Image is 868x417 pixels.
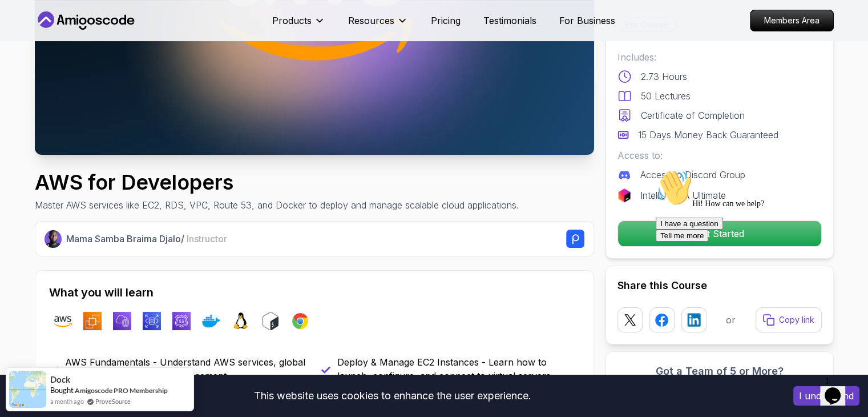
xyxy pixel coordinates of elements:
[272,14,312,27] p: Products
[5,5,210,77] div: 👋Hi! How can we help?I have a questionTell me more
[750,10,834,31] a: Members Area
[5,65,57,77] button: Tell me more
[35,198,519,212] p: Master AWS services like EC2, RDS, VPC, Route 53, and Docker to deploy and manage scalable cloud ...
[617,220,822,247] button: Get Started
[431,14,461,27] a: Pricing
[143,312,161,330] img: rds logo
[9,371,46,408] img: provesource social proof notification image
[261,312,280,330] img: bash logo
[617,278,822,294] h2: Share this Course
[5,53,72,65] button: I have a question
[35,171,519,194] h1: AWS for Developers
[651,165,857,366] iframe: chat widget
[83,312,102,330] img: ec2 logo
[187,233,227,244] span: Instructor
[641,109,745,122] p: Certificate of Completion
[640,189,726,202] p: IntelliJ IDEA Ultimate
[113,312,131,330] img: vpc logo
[50,375,70,384] span: Dock
[483,14,536,27] a: Testimonials
[75,386,168,395] a: Amigoscode PRO Membership
[617,149,822,162] p: Access to:
[559,14,615,27] a: For Business
[95,396,131,406] a: ProveSource
[793,386,859,406] button: Accept cookies
[50,396,84,406] span: a month ago
[617,363,822,379] h3: Got a Team of 5 or More?
[272,14,325,37] button: Products
[172,312,191,330] img: route53 logo
[641,89,691,103] p: 50 Lectures
[617,189,631,202] img: jetbrains logo
[750,10,833,31] p: Members Area
[617,50,822,64] p: Includes:
[348,14,408,37] button: Resources
[291,312,309,330] img: chrome logo
[348,14,394,27] p: Resources
[5,5,41,41] img: :wave:
[640,168,745,182] p: Access to Discord Group
[618,221,821,246] p: Get Started
[638,128,778,142] p: 15 Days Money Back Guaranteed
[49,284,580,300] h2: What you will learn
[45,230,62,248] img: Nelson Djalo
[5,34,113,43] span: Hi! How can we help?
[65,355,308,383] p: AWS Fundamentals - Understand AWS services, global infrastructure, and cost management.
[66,232,227,246] p: Mama Samba Braima Djalo /
[641,70,687,83] p: 2.73 Hours
[50,386,74,395] span: Bought
[9,383,776,408] div: This website uses cookies to enhance the user experience.
[202,312,220,330] img: docker logo
[54,312,72,330] img: aws logo
[232,312,250,330] img: linux logo
[337,355,580,383] p: Deploy & Manage EC2 Instances - Learn how to launch, configure, and connect to virtual servers.
[820,371,857,406] iframe: chat widget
